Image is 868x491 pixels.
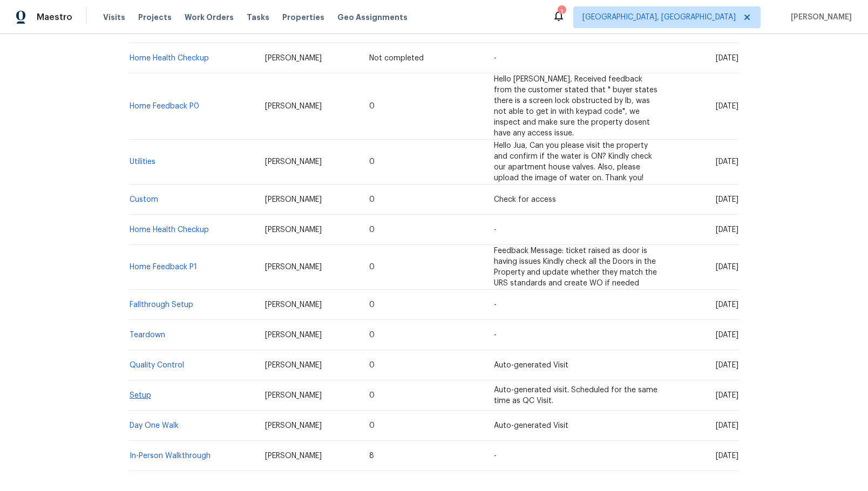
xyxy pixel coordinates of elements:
a: In-Person Walkthrough [130,452,211,460]
a: Setup [130,392,151,399]
a: Custom [130,196,158,203]
a: Home Health Checkup [130,54,209,62]
span: [DATE] [716,54,738,62]
a: Home Health Checkup [130,226,209,234]
span: [DATE] [716,103,738,110]
span: 0 [369,331,375,339]
span: [PERSON_NAME] [786,12,852,23]
span: 0 [369,362,375,369]
span: 0 [369,196,375,203]
span: [PERSON_NAME] [265,422,322,429]
span: [PERSON_NAME] [265,103,322,110]
span: - [494,331,497,339]
span: [PERSON_NAME] [265,226,322,234]
span: [DATE] [716,301,738,309]
span: 0 [369,301,375,309]
a: Day One Walk [130,422,179,429]
span: [PERSON_NAME] [265,263,322,271]
span: - [494,226,497,234]
span: Hello Jua, Can you please visit the property and confirm if the water is ON? Kindly check our apa... [494,142,652,182]
span: 0 [369,226,375,234]
span: [PERSON_NAME] [265,301,322,309]
span: [DATE] [716,226,738,234]
span: [PERSON_NAME] [265,196,322,203]
a: Quality Control [130,362,184,369]
span: - [494,54,497,62]
span: 8 [369,452,374,460]
span: Properties [282,12,324,23]
span: [GEOGRAPHIC_DATA], [GEOGRAPHIC_DATA] [582,12,736,23]
span: Maestro [37,12,72,23]
span: Auto-generated Visit [494,422,568,429]
span: [DATE] [716,196,738,203]
span: [PERSON_NAME] [265,54,322,62]
span: [DATE] [716,452,738,460]
span: [PERSON_NAME] [265,331,322,339]
span: [PERSON_NAME] [265,392,322,399]
span: Auto-generated visit. Scheduled for the same time as QC Visit. [494,386,657,405]
a: Fallthrough Setup [130,301,193,309]
span: Feedback Message: ticket raised as door is having issues Kindly check all the Doors in the Proper... [494,247,657,287]
span: Visits [103,12,125,23]
span: [DATE] [716,158,738,166]
span: [PERSON_NAME] [265,362,322,369]
span: 0 [369,103,375,110]
span: 0 [369,158,375,166]
span: - [494,301,497,309]
span: [DATE] [716,331,738,339]
span: - [494,452,497,460]
span: 0 [369,422,375,429]
span: Work Orders [185,12,234,23]
span: Tasks [247,13,269,21]
a: Home Feedback P1 [130,263,197,271]
span: Check for access [494,196,556,203]
a: Teardown [130,331,165,339]
span: Geo Assignments [337,12,408,23]
span: [DATE] [716,362,738,369]
span: 0 [369,263,375,271]
span: [PERSON_NAME] [265,452,322,460]
span: [DATE] [716,422,738,429]
span: [DATE] [716,263,738,271]
a: Utilities [130,158,155,166]
span: Projects [138,12,172,23]
span: Hello [PERSON_NAME], Received feedback from the customer stated that " buyer states there is a sc... [494,76,657,137]
span: [DATE] [716,392,738,399]
span: 0 [369,392,375,399]
span: Auto-generated Visit [494,362,568,369]
a: Home Feedback P0 [130,103,199,110]
div: 1 [558,6,565,17]
span: [PERSON_NAME] [265,158,322,166]
span: Not completed [369,54,424,62]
